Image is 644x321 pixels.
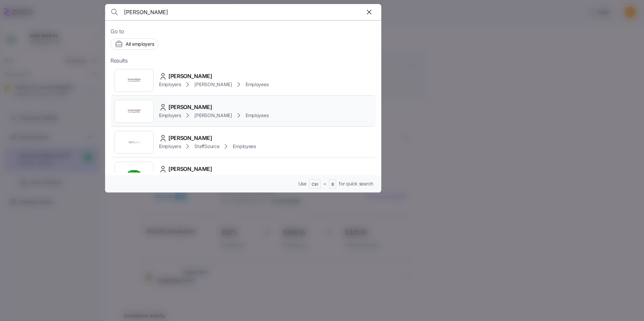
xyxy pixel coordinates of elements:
span: StaffSource [194,143,219,150]
span: Results [110,57,128,65]
span: [PERSON_NAME] [168,134,212,142]
img: Employer logo [127,74,141,87]
span: Ctrl [312,182,318,187]
span: Employees [246,81,268,88]
span: Use [298,180,307,187]
span: [PERSON_NAME] [168,165,212,173]
span: for quick search [339,180,373,187]
span: B [331,182,334,187]
span: Employers [159,112,181,119]
span: All employers [126,41,154,47]
span: [PERSON_NAME] [194,112,232,119]
span: Go to [110,27,376,36]
img: Employer logo [127,136,141,149]
button: All employers [110,38,158,50]
span: + [323,180,326,187]
span: Employees [233,143,256,150]
span: Employers [159,143,181,150]
span: Employers [159,81,181,88]
span: [PERSON_NAME] [194,81,232,88]
img: Employer logo [127,105,141,118]
img: Employer logo [127,167,141,180]
span: [PERSON_NAME] [168,103,212,111]
span: Employees [246,112,268,119]
span: [PERSON_NAME] [168,72,212,80]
